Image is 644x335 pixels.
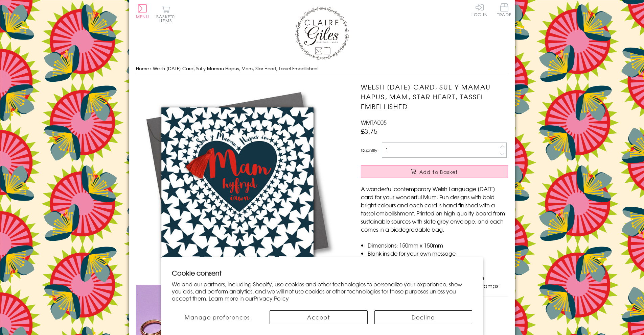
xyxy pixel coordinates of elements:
[150,65,152,72] span: ›
[295,7,349,60] img: Claire Giles Greetings Cards
[136,14,149,20] span: Menu
[361,82,508,111] h1: Welsh [DATE] Card, Sul y Mamau Hapus, Mam, Star Heart, Tassel Embellished
[471,3,488,17] a: Log In
[172,268,472,278] h2: Cookie consent
[185,313,250,321] span: Manage preferences
[153,65,318,72] span: Welsh [DATE] Card, Sul y Mamau Hapus, Mam, Star Heart, Tassel Embellished
[136,65,149,72] a: Home
[497,3,511,17] span: Trade
[136,82,339,285] img: Welsh Mother's Day Card, Sul y Mamau Hapus, Mam, Star Heart, Tassel Embellished
[136,62,508,76] nav: breadcrumbs
[172,310,263,324] button: Manage preferences
[361,147,377,153] label: Quantity
[361,126,377,136] span: £3.75
[172,281,472,302] p: We and our partners, including Shopify, use cookies and other technologies to personalize your ex...
[419,169,458,175] span: Add to Basket
[159,14,175,24] span: 0 items
[361,118,387,126] span: WMTA005
[270,310,368,324] button: Accept
[254,294,289,302] a: Privacy Policy
[368,241,508,249] li: Dimensions: 150mm x 150mm
[361,185,508,233] p: A wonderful contemporary Welsh Language [DATE] card for your wonderful Mum. Fun designs with bold...
[361,165,508,178] button: Add to Basket
[374,310,473,324] button: Decline
[136,4,149,19] button: Menu
[156,5,175,23] button: Basket0 items
[497,3,511,18] a: Trade
[368,249,508,257] li: Blank inside for your own message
